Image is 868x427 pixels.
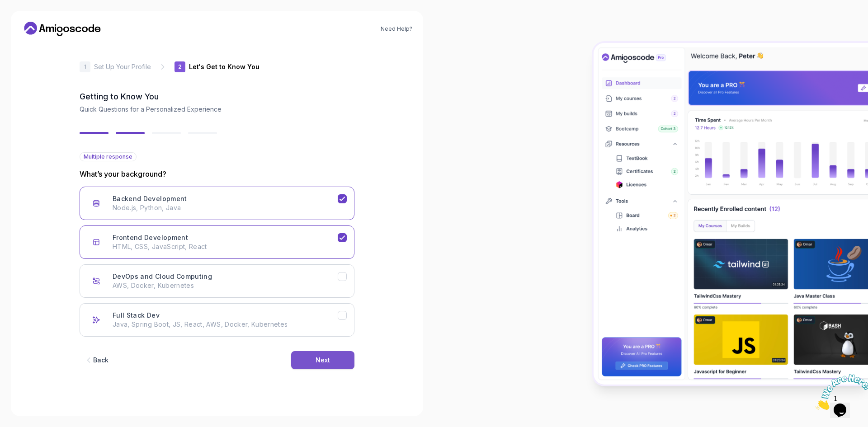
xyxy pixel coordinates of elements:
h3: DevOps and Cloud Computing [113,272,212,281]
p: Let's Get to Know You [189,62,259,71]
p: AWS, Docker, Kubernetes [113,281,338,290]
p: Java, Spring Boot, JS, React, AWS, Docker, Kubernetes [113,320,338,329]
p: Node.js, Python, Java [113,203,338,212]
button: Next [291,351,354,369]
h3: Backend Development [113,194,187,203]
div: Next [316,356,330,365]
div: Back [93,356,108,365]
p: HTML, CSS, JavaScript, React [113,242,338,251]
p: 1 [84,64,86,70]
button: Full Stack Dev [80,303,354,337]
h3: Frontend Development [113,233,188,242]
h2: Getting to Know You [80,90,354,103]
a: Need Help? [381,25,412,33]
img: Amigoscode Dashboard [594,43,868,385]
button: DevOps and Cloud Computing [80,264,354,298]
span: Multiple response [84,153,132,160]
button: Back [80,351,113,369]
img: Chat attention grabber [4,4,60,39]
button: Frontend Development [80,225,354,259]
span: 1 [4,4,7,11]
p: What’s your background? [80,169,354,179]
button: Backend Development [80,187,354,220]
p: 2 [178,64,182,70]
a: Home link [22,22,103,36]
iframe: chat widget [812,371,868,413]
p: Set Up Your Profile [94,62,151,71]
h3: Full Stack Dev [113,311,160,320]
p: Quick Questions for a Personalized Experience [80,105,354,114]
